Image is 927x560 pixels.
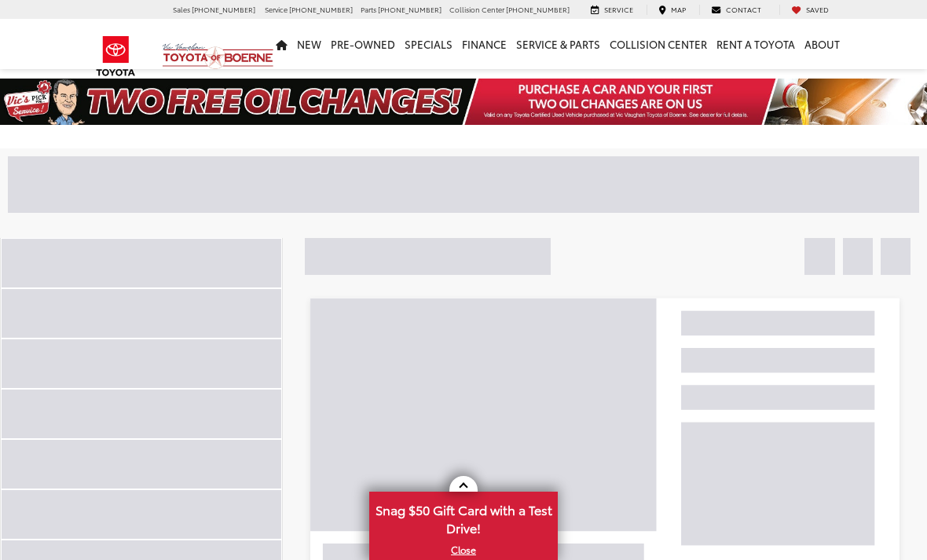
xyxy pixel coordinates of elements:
[361,4,376,14] span: Parts
[192,4,255,14] span: [PHONE_NUMBER]
[292,19,326,69] a: New
[712,19,800,69] a: Rent a Toyota
[371,493,556,541] span: Snag $50 Gift Card with a Test Drive!
[800,19,845,69] a: About
[506,4,570,14] span: [PHONE_NUMBER]
[605,19,712,69] a: Collision Center
[699,5,773,15] a: Contact
[604,4,633,14] span: Service
[579,5,645,15] a: Service
[457,19,511,69] a: Finance
[265,4,288,14] span: Service
[173,4,190,14] span: Sales
[289,4,353,14] span: [PHONE_NUMBER]
[511,19,605,69] a: Service & Parts: Opens in a new tab
[647,5,698,15] a: Map
[806,4,829,14] span: Saved
[671,4,686,14] span: Map
[271,19,292,69] a: Home
[326,19,400,69] a: Pre-Owned
[400,19,457,69] a: Specials
[779,5,841,15] a: My Saved Vehicles
[378,4,442,14] span: [PHONE_NUMBER]
[162,42,274,70] img: Vic Vaughan Toyota of Boerne
[449,4,504,14] span: Collision Center
[86,31,145,82] img: Toyota
[726,4,761,14] span: Contact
